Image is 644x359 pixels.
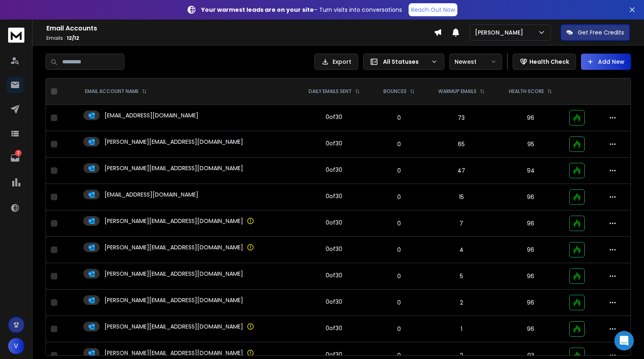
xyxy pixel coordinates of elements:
[497,131,564,158] td: 95
[497,316,564,342] td: 96
[383,58,428,66] p: All Statuses
[497,105,564,131] td: 96
[497,290,564,316] td: 96
[326,139,342,147] div: 0 of 30
[326,271,342,279] div: 0 of 30
[104,349,243,357] p: [PERSON_NAME][EMAIL_ADDRESS][DOMAIN_NAME]
[104,270,243,278] p: [PERSON_NAME][EMAIL_ADDRESS][DOMAIN_NAME]
[411,6,455,14] p: Reach Out Now
[326,218,342,227] div: 0 of 30
[497,263,564,290] td: 96
[377,272,421,280] p: 0
[309,88,352,95] p: DAILY EMAILS SENT
[377,140,421,148] p: 0
[578,28,624,37] p: Get Free Credits
[104,296,243,304] p: [PERSON_NAME][EMAIL_ADDRESS][DOMAIN_NAME]
[15,150,22,156] p: 2
[497,158,564,184] td: 94
[377,325,421,333] p: 0
[449,54,502,70] button: Newest
[314,54,358,70] button: Export
[475,28,527,37] p: [PERSON_NAME]
[104,243,243,251] p: [PERSON_NAME][EMAIL_ADDRESS][DOMAIN_NAME]
[46,24,434,33] h1: Email Accounts
[377,219,421,227] p: 0
[426,263,497,290] td: 5
[104,111,198,119] p: [EMAIL_ADDRESS][DOMAIN_NAME]
[326,298,342,306] div: 0 of 30
[67,35,79,41] span: 12 / 12
[201,6,314,14] strong: Your warmest leads are on your site
[104,217,243,225] p: [PERSON_NAME][EMAIL_ADDRESS][DOMAIN_NAME]
[7,150,23,166] a: 2
[509,88,544,95] p: HEALTH SCORE
[614,331,634,350] div: Open Intercom Messenger
[426,237,497,263] td: 4
[426,290,497,316] td: 2
[383,88,407,95] p: BOUNCES
[104,164,243,172] p: [PERSON_NAME][EMAIL_ADDRESS][DOMAIN_NAME]
[377,298,421,307] p: 0
[377,167,421,175] p: 0
[438,88,476,95] p: WARMUP EMAILS
[426,316,497,342] td: 1
[85,88,147,95] div: EMAIL ACCOUNT NAME
[377,114,421,122] p: 0
[497,210,564,237] td: 96
[497,237,564,263] td: 96
[8,28,24,43] img: logo
[326,350,342,359] div: 0 of 30
[326,192,342,200] div: 0 of 30
[513,54,576,70] button: Health Check
[326,166,342,174] div: 0 of 30
[104,322,243,331] p: [PERSON_NAME][EMAIL_ADDRESS][DOMAIN_NAME]
[326,113,342,121] div: 0 of 30
[426,210,497,237] td: 7
[426,131,497,158] td: 65
[377,193,421,201] p: 0
[104,138,243,146] p: [PERSON_NAME][EMAIL_ADDRESS][DOMAIN_NAME]
[426,105,497,131] td: 73
[426,184,497,210] td: 15
[326,324,342,332] div: 0 of 30
[409,3,457,16] a: Reach Out Now
[561,24,630,41] button: Get Free Credits
[201,6,402,14] p: – Turn visits into conversations
[104,190,198,199] p: [EMAIL_ADDRESS][DOMAIN_NAME]
[529,58,569,66] p: Health Check
[426,158,497,184] td: 47
[8,338,24,354] button: V
[46,35,434,41] p: Emails :
[497,184,564,210] td: 96
[377,246,421,254] p: 0
[326,245,342,253] div: 0 of 30
[581,54,631,70] button: Add New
